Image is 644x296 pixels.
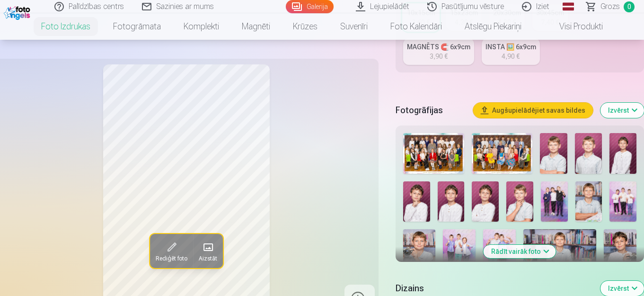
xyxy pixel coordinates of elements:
button: Aizstāt [193,234,223,268]
a: Visi produkti [533,13,614,40]
div: 4,90 € [502,52,520,61]
a: Foto kalendāri [379,13,453,40]
h5: Fotogrāfijas [396,104,466,117]
img: /fa1 [4,4,33,20]
span: Rediģēt foto [156,255,187,262]
button: Augšupielādējiet savas bildes [473,103,593,118]
button: Izvērst [600,281,644,296]
button: Rediģēt foto [150,234,193,268]
a: Krūzes [282,13,329,40]
a: INSTA 🖼️ 6x9cm4,90 € [482,38,540,65]
div: MAGNĒTS 🧲 6x9cm [407,42,470,52]
span: Aizstāt [199,255,217,262]
a: Magnēti [230,13,282,40]
a: Komplekti [172,13,230,40]
a: Atslēgu piekariņi [453,13,533,40]
button: Izvērst [600,103,644,118]
a: Foto izdrukas [30,13,102,40]
a: Suvenīri [329,13,379,40]
h5: Dizains [396,282,593,295]
span: 0 [624,1,635,12]
a: MAGNĒTS 🧲 6x9cm3,90 € [403,38,474,65]
div: 3,90 € [430,52,448,61]
span: Grozs [600,1,620,12]
div: INSTA 🖼️ 6x9cm [485,42,536,52]
button: Rādīt vairāk foto [484,245,556,258]
a: Fotogrāmata [102,13,172,40]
